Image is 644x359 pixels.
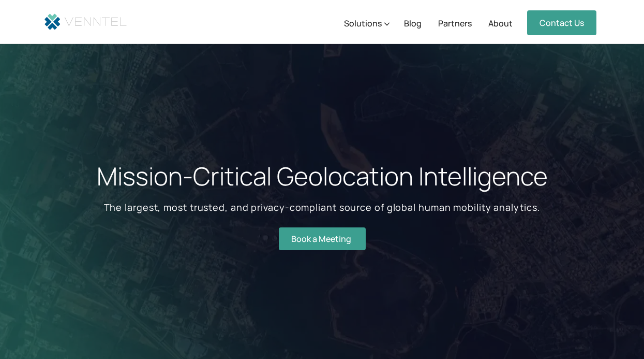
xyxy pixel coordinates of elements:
[527,10,596,35] a: Contact Us
[488,2,513,44] a: About
[97,199,548,215] p: The largest, most trusted, and privacy-compliant source of global human mobility analytics.
[344,2,390,44] div: Solutions
[344,17,382,30] div: Solutions
[41,10,130,33] a: home
[97,161,548,191] h1: Mission-Critical Geolocation Intelligence
[279,227,366,250] a: Book a Meeting
[438,2,472,44] a: Partners
[404,2,422,44] a: Blog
